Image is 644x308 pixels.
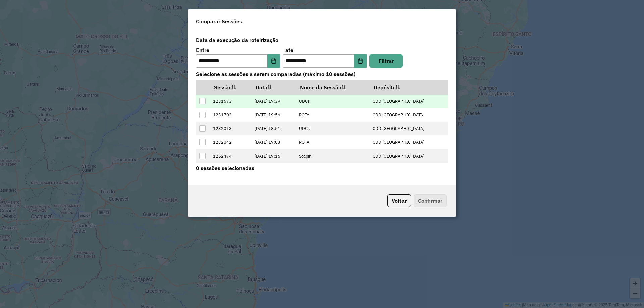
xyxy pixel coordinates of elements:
td: CDD [GEOGRAPHIC_DATA] [369,95,448,108]
td: ROTA [295,135,369,149]
td: ROTA [295,108,369,122]
label: Entre [196,46,209,54]
td: [DATE] 19:56 [251,108,296,122]
td: CDD [GEOGRAPHIC_DATA] [369,108,448,122]
td: CDD [GEOGRAPHIC_DATA] [369,163,448,177]
h4: Comparar Sessões [196,17,242,25]
td: [DATE] 19:39 [251,95,296,108]
td: 1252493 [210,163,251,177]
td: 1231673 [210,95,251,108]
button: Choose Date [267,54,280,68]
label: Data da execução da roteirização [192,34,452,46]
th: Depósito [369,80,448,95]
td: 1231703 [210,108,251,122]
td: [DATE] 19:03 [251,135,296,149]
td: [DATE] 19:22 [251,163,296,177]
th: Nome da Sessão [295,80,369,95]
label: até [285,46,293,54]
td: 1252474 [210,149,251,163]
th: Data [251,80,296,95]
td: [DATE] 19:16 [251,149,296,163]
td: CDD [GEOGRAPHIC_DATA] [369,149,448,163]
td: UDCs [295,95,369,108]
label: Selecione as sessões a serem comparadas (máximo 10 sessões) [192,68,452,80]
td: UDCs [295,122,369,135]
button: Filtrar [369,54,403,68]
td: CDD [GEOGRAPHIC_DATA] [369,135,448,149]
button: Voltar [387,194,411,207]
td: 1232042 [210,135,251,149]
button: Choose Date [354,54,367,68]
td: Scapini [295,149,369,163]
th: Sessão [210,80,251,95]
td: CDD [GEOGRAPHIC_DATA] [369,122,448,135]
td: [DATE] 18:51 [251,122,296,135]
td: 1232013 [210,122,251,135]
label: 0 sessões selecionadas [196,164,254,172]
